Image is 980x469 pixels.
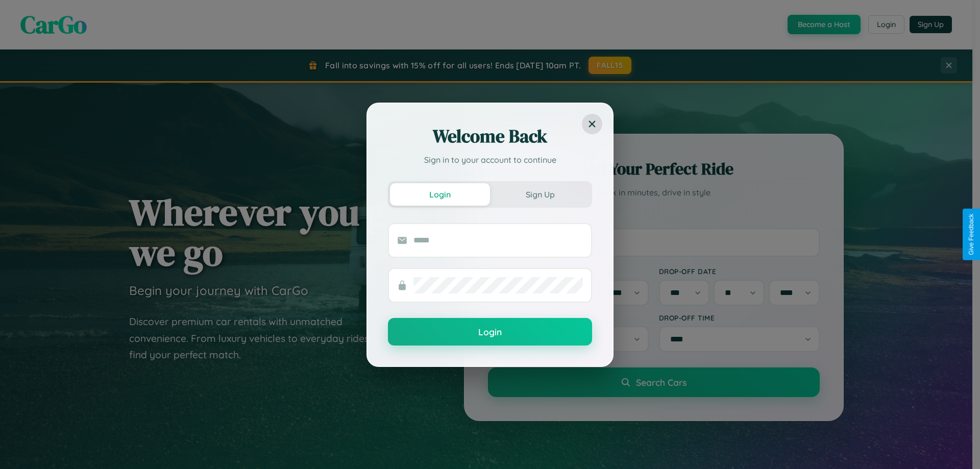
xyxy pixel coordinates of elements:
button: Login [388,318,592,345]
button: Login [390,183,490,206]
div: Give Feedback [968,214,975,255]
h2: Welcome Back [388,124,592,149]
button: Sign Up [490,183,590,206]
p: Sign in to your account to continue [388,154,592,166]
